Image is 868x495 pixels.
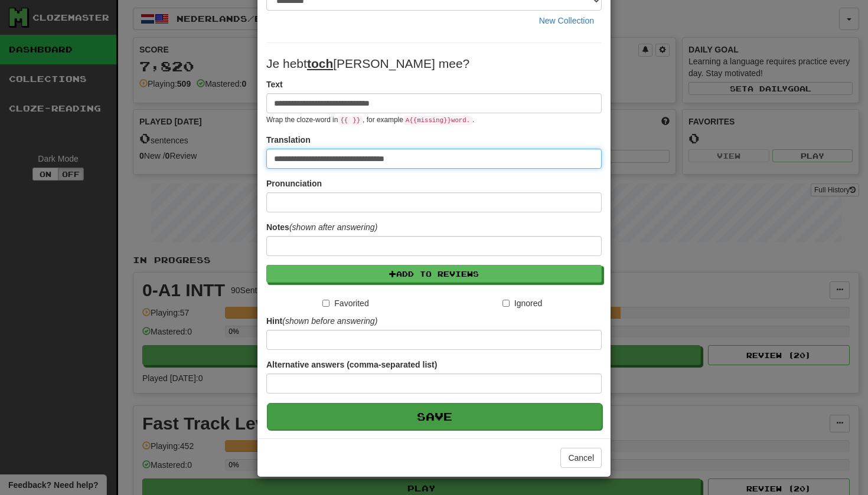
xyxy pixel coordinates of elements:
button: New Collection [531,11,602,31]
input: Ignored [502,300,510,307]
label: Alternative answers (comma-separated list) [266,359,437,371]
label: Text [266,78,283,90]
label: Ignored [502,297,542,309]
u: toch [307,57,333,70]
em: (shown before answering) [282,316,377,326]
em: (shown after answering) [289,222,377,232]
button: Cancel [560,448,602,468]
code: A {{ missing }} word. [403,116,472,125]
label: Favorited [322,297,368,309]
label: Notes [266,221,377,233]
button: Save [267,403,602,430]
button: Add to Reviews [266,265,602,283]
code: {{ [338,116,350,125]
label: Translation [266,134,311,146]
p: Je hebt [PERSON_NAME] mee? [266,55,602,73]
label: Hint [266,315,377,327]
code: }} [350,116,363,125]
small: Wrap the cloze-word in , for example . [266,116,474,124]
input: Favorited [322,300,329,307]
label: Pronunciation [266,178,322,189]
